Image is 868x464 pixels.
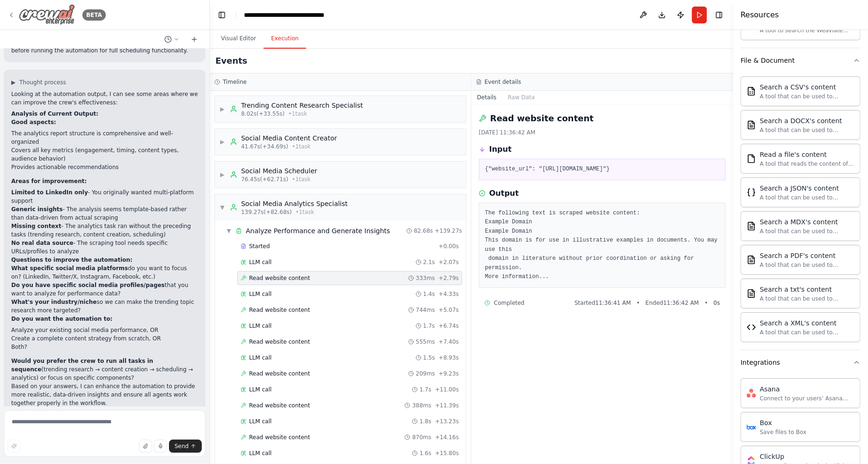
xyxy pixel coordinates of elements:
[741,9,779,21] h4: Resources
[215,8,228,22] button: Hide left sidebar
[760,217,854,227] div: Search a MDX's content
[439,370,459,377] span: + 9.23s
[11,257,132,264] strong: Questions to improve the automation:
[747,389,756,398] img: Asana
[169,440,202,453] button: Send
[11,79,15,87] span: ▶
[423,354,435,361] span: 1.5s
[760,184,854,193] div: Search a JSON's content
[249,418,272,425] span: LLM call
[11,178,87,185] strong: Areas for improvement:
[264,29,306,49] button: Execution
[11,265,198,281] p: do you want to focus on? (LinkedIn, Twitter/X, Instagram, Facebook, etc.)
[439,290,459,298] span: + 4.33s
[760,428,807,436] div: Save files to Box
[760,116,854,125] div: Search a DOCX's content
[416,338,435,346] span: 555ms
[760,160,854,168] div: A tool that reads the content of a file. To use this tool, provide a 'file_path' parameter with t...
[11,147,198,163] li: Covers all key metrics (engagement, timing, content types, audience behavior)
[19,79,66,87] span: Thought process
[11,223,61,230] strong: Missing context
[760,418,807,427] div: Box
[175,442,189,450] span: Send
[439,338,459,346] span: + 7.40s
[241,176,288,183] span: 76.45s (+62.71s)
[292,176,311,183] span: • 1 task
[11,190,88,196] strong: Limited to LinkedIn only
[760,384,854,394] div: Asana
[489,144,512,155] h3: Input
[11,90,198,107] p: Looking at the automation output, I can see some areas where we can improve the crew's effectiven...
[714,299,720,307] span: 0 s
[11,189,198,206] li: - You originally wanted multi-platform support
[220,138,225,146] span: ▶
[471,91,502,104] button: Details
[435,227,462,235] span: + 139.27s
[760,93,854,100] div: A tool that can be used to semantic search a query from a CSV's content.
[485,209,720,282] pre: The following text is scraped website content: Example Domain Example Domain This domain is for u...
[741,73,861,350] div: File & Document
[161,34,183,45] button: Switch to previous chat
[439,306,459,314] span: + 5.07s
[11,326,198,335] li: Analyze your existing social media performance, OR
[249,243,270,250] span: Started
[213,29,264,49] button: Visual Editor
[747,289,756,298] img: TXTSearchTool
[241,133,337,143] div: Social Media Content Creator
[11,222,198,239] li: - The analytics task ran without the preceding tasks (trending research, content creation, schedu...
[288,110,307,118] span: • 1 task
[241,166,317,176] div: Social Media Scheduler
[249,306,310,314] span: Read website content
[423,322,435,330] span: 1.7s
[249,322,272,330] span: LLM call
[249,402,310,409] span: Read website content
[489,188,519,199] h3: Output
[215,54,247,67] h2: Events
[249,338,310,346] span: Read website content
[241,110,285,118] span: 8.02s (+33.55s)
[249,386,272,393] span: LLM call
[747,154,756,163] img: FileReadTool
[292,143,311,150] span: • 1 task
[760,150,854,159] div: Read a file's content
[760,251,854,260] div: Search a PDF's content
[416,370,435,377] span: 209ms
[11,163,198,172] li: Provides actionable recommendations
[220,105,225,113] span: ▶
[419,418,431,425] span: 1.8s
[423,258,435,266] span: 2.1s
[249,354,272,361] span: LLM call
[574,299,631,307] span: Started 11:36:41 AM
[435,386,459,393] span: + 11.00s
[747,221,756,231] img: MDXSearchTool
[11,299,97,306] strong: What's your industry/niche
[249,258,272,266] span: LLM call
[249,370,310,377] span: Read website content
[439,243,459,250] span: + 0.00s
[439,274,459,282] span: + 2.79s
[11,206,63,213] strong: Generic insights
[637,299,640,307] span: •
[154,440,167,453] button: Click to speak your automation idea
[705,299,708,307] span: •
[760,194,854,201] div: A tool that can be used to semantic search a query from a JSON's content.
[439,322,459,330] span: + 6.74s
[485,78,521,86] h3: Event details
[439,354,459,361] span: + 8.93s
[249,274,310,282] span: Read website content
[241,208,292,216] span: 139.27s (+82.68s)
[11,282,165,289] strong: Do you have specific social media profiles/pages
[7,440,21,453] button: Improve this prompt
[760,452,854,461] div: ClickUp
[760,318,854,328] div: Search a XML's content
[11,281,198,298] p: that you want to analyze for performance data?
[760,329,854,336] div: A tool that can be used to semantic search a query from a XML's content.
[11,240,74,247] strong: No real data source
[435,418,459,425] span: + 13.23s
[760,27,854,34] div: A tool to search the Weaviate database for relevant information on internal documents.
[419,449,431,457] span: 1.6s
[479,129,726,136] div: [DATE] 11:36:42 AM
[241,101,363,110] div: Trending Content Research Specialist
[747,188,756,197] img: JSONSearchTool
[423,290,435,298] span: 1.4s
